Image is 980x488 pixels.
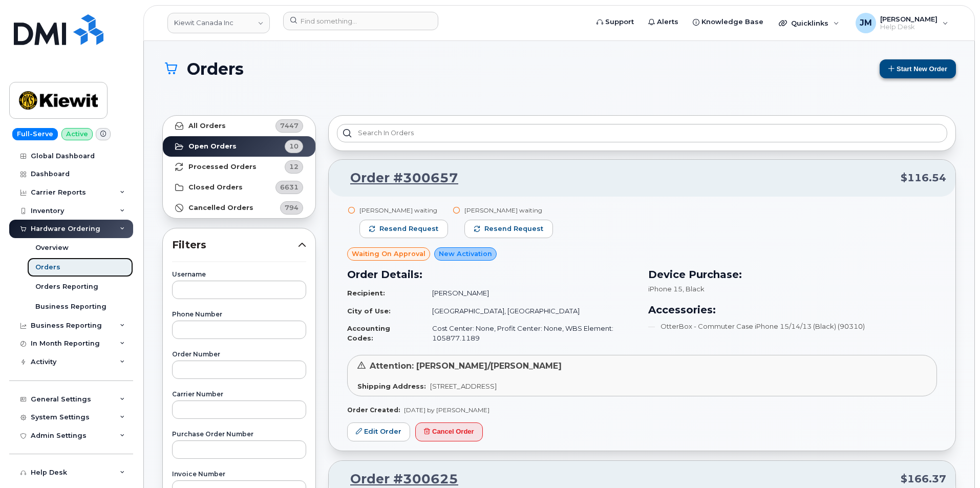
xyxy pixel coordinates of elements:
h3: Accessories: [648,302,937,317]
label: Carrier Number [172,391,306,397]
span: 7447 [280,121,299,131]
span: 794 [285,203,299,213]
div: [PERSON_NAME] waiting [464,206,553,215]
span: Waiting On Approval [352,249,425,259]
strong: Order Created: [347,406,400,414]
span: 6631 [280,182,299,192]
strong: All Orders [188,122,226,130]
strong: Recipient: [347,289,385,297]
td: [GEOGRAPHIC_DATA], [GEOGRAPHIC_DATA] [423,302,636,320]
a: All Orders7447 [163,116,315,136]
span: Filters [172,238,298,252]
label: Invoice Number [172,471,306,477]
a: Order #300657 [338,169,458,187]
a: Cancelled Orders794 [163,198,315,218]
strong: Accounting Codes: [347,324,390,342]
strong: City of Use: [347,307,391,315]
span: iPhone 15 [648,285,683,293]
h3: Order Details: [347,267,636,282]
button: Start New Order [880,59,956,78]
iframe: Messenger Launcher [935,443,972,480]
td: Cost Center: None, Profit Center: None, WBS Element: 105877.1189 [423,320,636,347]
strong: Cancelled Orders [188,204,253,212]
span: , Black [683,285,705,293]
a: Open Orders10 [163,136,315,157]
td: [PERSON_NAME] [423,284,636,302]
strong: Open Orders [188,142,237,151]
label: Purchase Order Number [172,431,306,437]
span: $166.37 [901,472,946,486]
button: Resend request [464,220,553,238]
span: 12 [289,162,299,172]
strong: Processed Orders [188,163,257,171]
input: Search in orders [337,124,947,142]
label: Order Number [172,351,306,357]
label: Phone Number [172,311,306,317]
strong: Closed Orders [188,183,243,192]
span: Attention: [PERSON_NAME]/[PERSON_NAME] [370,361,562,371]
span: Orders [187,60,244,78]
strong: Shipping Address: [357,382,426,390]
a: Closed Orders6631 [163,177,315,198]
button: Cancel Order [415,422,483,441]
span: [DATE] by [PERSON_NAME] [404,406,489,414]
span: Resend request [484,224,543,234]
span: New Activation [439,249,492,259]
label: Username [172,271,306,278]
a: Processed Orders12 [163,157,315,177]
li: OtterBox - Commuter Case iPhone 15/14/13 (Black) (90310) [648,322,937,331]
a: Edit Order [347,422,410,441]
div: [PERSON_NAME] waiting [359,206,448,215]
span: [STREET_ADDRESS] [430,382,497,390]
span: $116.54 [901,171,946,185]
h3: Device Purchase: [648,267,937,282]
span: 10 [289,141,299,151]
button: Resend request [359,220,448,238]
span: Resend request [379,224,438,234]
